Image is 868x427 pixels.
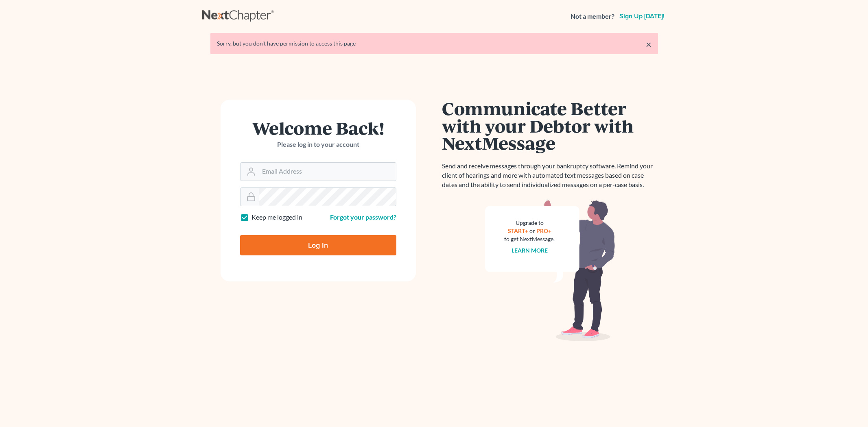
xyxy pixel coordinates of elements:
a: Sign up [DATE]! [618,13,666,20]
a: START+ [508,227,528,234]
strong: Not a member? [571,12,614,21]
a: Learn more [512,247,548,254]
img: nextmessage_bg-59042aed3d76b12b5cd301f8e5b87938c9018125f34e5fa2b7a6b67550977c72.svg [485,199,615,342]
input: Log In [240,235,396,255]
a: × [646,39,652,49]
p: Send and receive messages through your bankruptcy software. Remind your client of hearings and mo... [442,161,658,190]
div: to get NextMessage. [505,235,555,243]
a: PRO+ [536,227,551,234]
label: Keep me logged in [251,213,302,222]
h1: Welcome Back! [240,119,396,137]
h1: Communicate Better with your Debtor with NextMessage [442,100,658,152]
span: or [529,227,535,234]
div: Upgrade to [505,219,555,227]
div: Sorry, but you don't have permission to access this page [217,39,652,48]
a: Forgot your password? [330,213,396,221]
input: Email Address [259,163,396,181]
p: Please log in to your account [240,140,396,149]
